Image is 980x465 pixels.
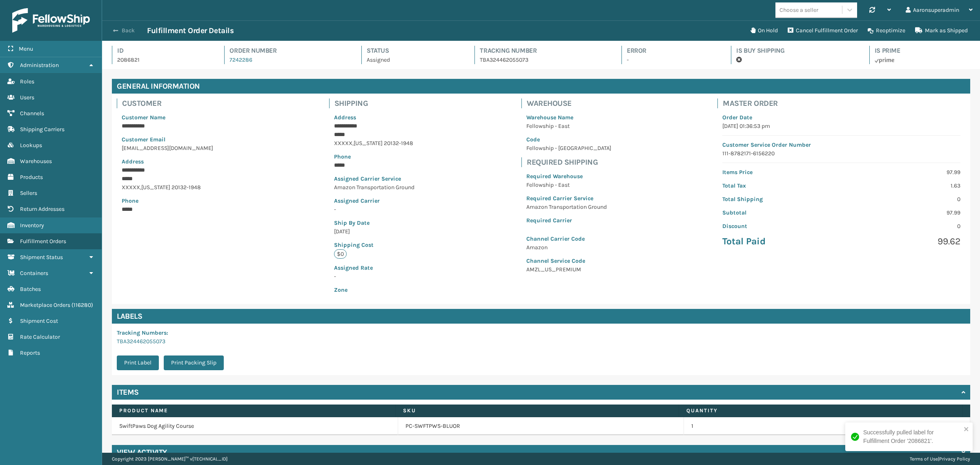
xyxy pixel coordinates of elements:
p: Items Price [722,168,836,177]
p: [DATE] 01:36:53 pm [722,122,960,130]
label: Product Name [119,407,388,414]
span: [US_STATE] [141,184,170,191]
h4: Customer [122,98,228,108]
button: close [964,426,969,434]
p: 111-8782171-6156220 [722,149,960,158]
button: Reoptimize [863,22,910,39]
i: Cancel Fulfillment Order [788,27,793,33]
h4: Items [117,387,139,397]
span: , [140,184,141,191]
h4: Required Shipping [527,157,616,167]
span: XXXXX [334,140,352,147]
p: Copyright 2023 [PERSON_NAME]™ v [TECHNICAL_ID] [112,453,227,465]
p: - [334,272,415,281]
span: Channels [20,110,44,117]
h4: Master Order [723,98,965,108]
img: logo [12,8,90,33]
h4: Shipping [334,98,420,108]
p: Order Date [722,113,960,122]
p: Fellowship - East [526,122,611,130]
h4: View Activity [117,447,167,457]
p: Amazon Transportation Ground [334,183,415,192]
span: Marketplace Orders [20,302,70,309]
p: Customer Name [122,113,223,122]
h4: Is Prime [875,46,970,56]
span: Sellers [20,190,37,197]
button: Print Packing Slip [164,355,224,370]
label: SKU [403,407,672,414]
h4: Tracking Number [480,46,606,56]
p: Required Warehouse [526,172,611,181]
a: TBA324462055073 [117,338,165,345]
p: Warehouse Name [526,113,611,122]
i: Mark as Shipped [915,27,922,33]
p: Total Paid [722,235,836,248]
h4: Labels [112,309,970,324]
span: Products [20,174,43,181]
p: Phone [122,197,223,205]
div: Choose a seller [780,6,818,14]
p: Zone [334,286,415,294]
p: Shipping Cost [334,241,415,249]
span: Fulfillment Orders [20,238,66,245]
h4: Order Number [229,46,347,56]
h4: Status [367,46,460,56]
p: Channel Carrier Code [526,235,611,243]
p: Assigned Carrier [334,197,415,205]
td: 1 [684,417,970,435]
h4: General Information [112,79,970,94]
p: 97.99 [846,208,960,217]
h4: Is Buy Shipping [736,46,854,56]
span: Inventory [20,222,44,229]
p: 2086821 [117,56,209,64]
p: 97.99 [846,168,960,177]
p: Customer Service Order Number [722,141,960,149]
p: Required Carrier [526,216,611,225]
span: Users [20,94,34,101]
span: Warehouses [20,158,52,165]
span: ( 116280 ) [71,302,93,309]
p: Amazon Transportation Ground [526,203,611,211]
h3: Fulfillment Order Details [147,26,234,36]
p: Assigned [367,56,460,64]
span: Administration [20,62,59,69]
h4: Warehouse [527,98,616,108]
p: Channel Service Code [526,257,611,265]
p: Required Carrier Service [526,194,611,203]
p: TBA324462055073 [480,56,606,64]
p: Fellowship - East [526,181,611,189]
span: Shipping Carriers [20,126,65,133]
button: On Hold [746,22,783,39]
span: Batches [20,286,41,293]
label: Quantity [686,407,955,414]
span: XXXXX [122,184,140,191]
span: , [352,140,354,147]
a: PC-SWFTPWS-BLUOR [405,422,460,430]
p: [EMAIL_ADDRESS][DOMAIN_NAME] [122,144,223,152]
p: Total Shipping [722,195,836,203]
p: Assigned Carrier Service [334,174,415,183]
p: - [334,205,415,214]
span: Lookups [20,142,42,149]
span: 20132-1948 [384,140,413,147]
p: [DATE] [334,227,415,236]
h4: Id [117,46,209,56]
td: SwiftPaws Dog Agility Course [112,417,398,435]
span: [US_STATE] [354,140,383,147]
span: Shipment Status [20,254,63,261]
button: Print Label [117,355,159,370]
p: $0 [334,249,347,259]
i: On Hold [751,27,755,33]
p: Customer Email [122,135,223,144]
p: AMZL_US_PREMIUM [526,265,611,274]
button: Mark as Shipped [910,22,973,39]
span: Address [122,158,144,165]
span: Rate Calculator [20,333,60,340]
p: 0 [846,195,960,203]
span: Reports [20,349,40,356]
p: Assigned Rate [334,264,415,272]
p: 99.62 [846,235,960,248]
p: Code [526,135,611,144]
span: Address [334,114,356,121]
span: Roles [20,78,34,85]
